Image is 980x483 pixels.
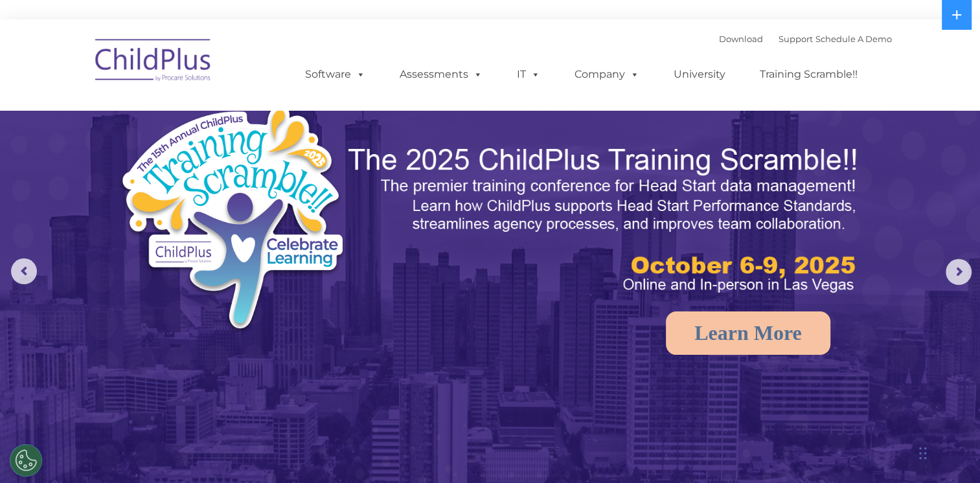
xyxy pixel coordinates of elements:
a: IT [504,62,553,87]
a: Software [292,62,378,87]
img: ChildPlus by Procare Solutions [89,30,218,95]
a: Learn More [666,311,830,355]
a: Assessments [387,62,496,87]
span: Last name [180,85,220,95]
a: Support [779,34,813,44]
a: University [661,62,738,87]
a: Download [719,34,763,44]
a: Company [562,62,652,87]
span: Phone number [180,139,235,148]
iframe: Chat Widget [769,343,980,483]
a: Training Scramble!! [747,62,871,87]
font: | [719,34,892,44]
button: Cookies Settings [10,444,42,477]
a: Schedule A Demo [815,34,892,44]
div: Drag [919,434,927,473]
